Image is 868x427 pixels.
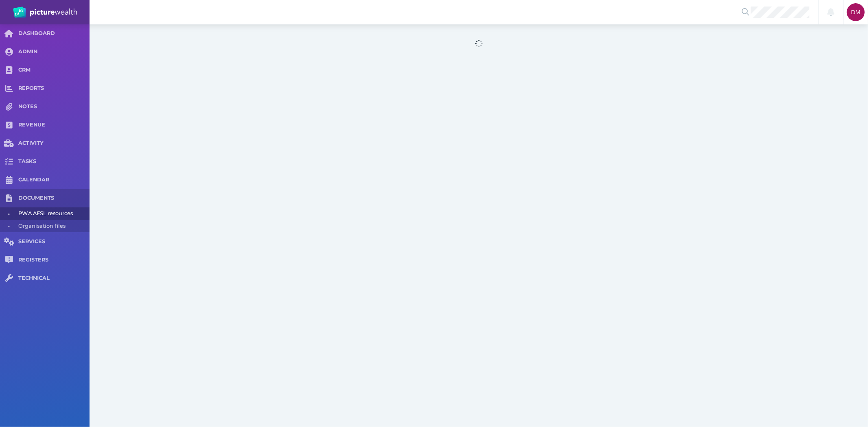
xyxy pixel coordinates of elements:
span: TASKS [18,158,90,165]
span: CRM [18,67,90,74]
img: PW [13,7,77,18]
div: Dee Molloy [847,3,865,21]
span: NOTES [18,103,90,110]
span: REPORTS [18,85,90,92]
span: REVENUE [18,122,90,129]
span: ACTIVITY [18,140,90,147]
span: REGISTERS [18,257,90,264]
span: CALENDAR [18,176,90,183]
span: DM [851,9,861,15]
span: DOCUMENTS [18,195,90,202]
span: ADMIN [18,48,90,55]
span: SERVICES [18,238,90,245]
span: Organisation files [18,220,87,233]
span: TECHNICAL [18,275,90,282]
span: DASHBOARD [18,30,90,37]
span: PWA AFSL resources [18,207,87,220]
